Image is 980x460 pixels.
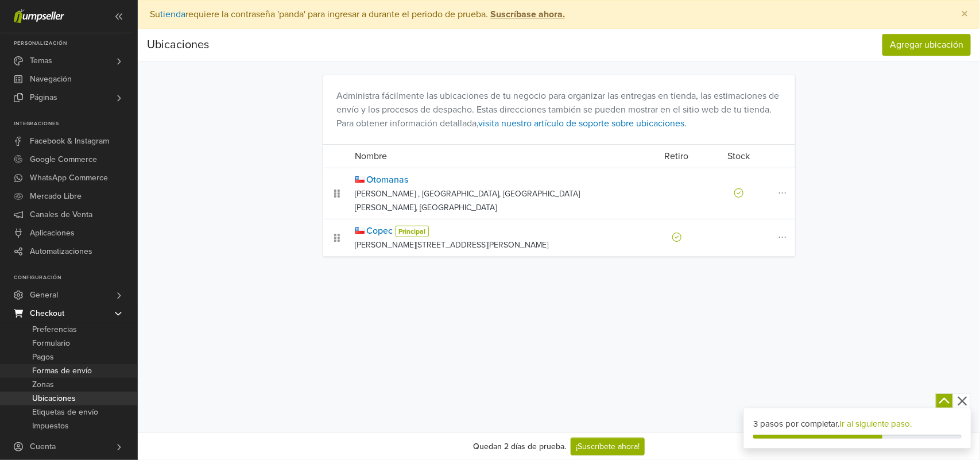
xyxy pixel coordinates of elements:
[30,132,109,150] span: Facebook & Instagram
[961,6,968,22] span: ×
[30,438,56,456] span: Cuenta
[32,337,70,350] span: Formulario
[355,240,549,250] span: [PERSON_NAME][STREET_ADDRESS][PERSON_NAME]
[30,52,52,70] span: Temas
[32,364,92,378] span: Formas de envío
[839,419,912,429] a: Ir al siguiente paso.
[30,304,64,323] span: Checkout
[571,438,645,455] a: ¡Suscríbete ahora!
[30,206,92,224] span: Canales de Venta
[32,350,54,364] span: Pagos
[30,242,92,261] span: Automatizaciones
[367,174,409,185] a: Otomanas
[351,149,644,163] div: Nombre
[337,89,781,130] p: Administra fácilmente las ubicaciones de tu negocio para organizar las entregas en tienda, las es...
[32,419,69,433] span: Impuestos
[32,405,98,419] span: Etiquetas de envío
[355,189,580,212] span: [PERSON_NAME] , [GEOGRAPHIC_DATA], [GEOGRAPHIC_DATA][PERSON_NAME], [GEOGRAPHIC_DATA]
[160,9,185,20] a: tienda
[30,70,72,88] span: Navegación
[32,378,54,392] span: Zonas
[30,286,58,304] span: General
[710,149,768,163] div: Stock
[14,121,137,127] p: Integraciones
[950,1,979,28] button: Close
[14,40,137,47] p: Personalización
[30,187,82,206] span: Mercado Libre
[396,226,429,237] span: Principal
[490,9,565,20] strong: Suscríbase ahora.
[30,150,97,169] span: Google Commerce
[30,169,108,187] span: WhatsApp Commerce
[488,9,565,20] a: Suscríbase ahora.
[30,224,75,242] span: Aplicaciones
[882,34,971,56] button: Agregar ubicación
[32,323,77,337] span: Preferencias
[355,176,367,183] img: cl.png
[30,88,57,107] span: Páginas
[473,440,566,453] div: Quedan 2 días de prueba.
[753,418,962,431] div: 3 pasos por completar.
[367,225,393,237] a: Copec
[648,149,706,163] div: Retiro
[147,33,209,56] div: Ubicaciones
[355,227,367,234] img: cl.png
[479,118,685,129] a: visita nuestro artículo de soporte sobre ubicaciones
[32,392,76,405] span: Ubicaciones
[14,275,137,281] p: Configuración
